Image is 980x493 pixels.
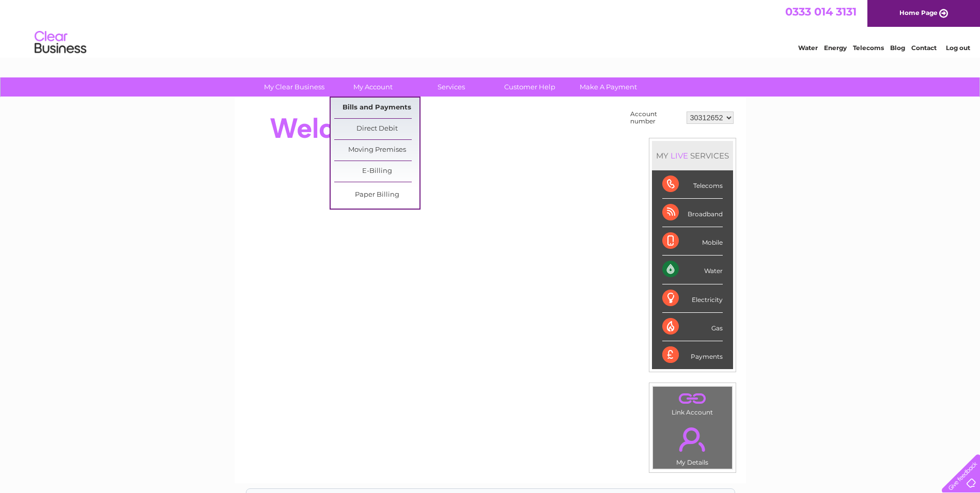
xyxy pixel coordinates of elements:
[34,27,87,58] img: logo.png
[334,119,419,139] a: Direct Debit
[334,140,419,161] a: Moving Premises
[662,170,723,199] div: Telecoms
[656,389,729,407] a: .
[662,227,723,256] div: Mobile
[662,313,723,341] div: Gas
[911,44,937,52] a: Contact
[246,6,735,50] div: Clear Business is a trading name of Verastar Limited (registered in [GEOGRAPHIC_DATA] No. 3667643...
[334,185,419,205] a: Paper Billing
[824,44,847,52] a: Energy
[652,386,733,419] td: Link Account
[330,77,415,97] a: My Account
[785,5,857,18] a: 0333 014 3131
[409,77,494,97] a: Services
[662,256,723,284] div: Water
[890,44,905,52] a: Blog
[652,419,733,469] td: My Details
[334,161,419,182] a: E-Billing
[566,77,651,97] a: Make A Payment
[487,77,572,97] a: Customer Help
[652,141,733,170] div: MY SERVICES
[668,151,690,161] div: LIVE
[656,421,729,457] a: .
[946,44,970,52] a: Log out
[662,199,723,227] div: Broadband
[662,341,723,369] div: Payments
[334,98,419,118] a: Bills and Payments
[628,108,684,128] td: Account number
[662,284,723,313] div: Electricity
[252,77,337,97] a: My Clear Business
[798,44,818,52] a: Water
[853,44,884,52] a: Telecoms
